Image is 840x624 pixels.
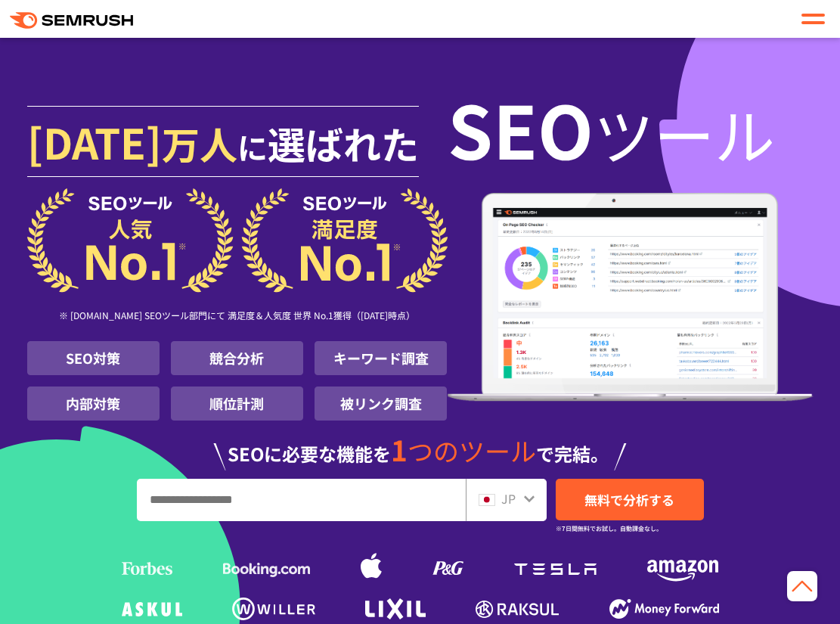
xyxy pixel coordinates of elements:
[237,125,268,169] span: に
[268,116,419,170] span: 選ばれた
[556,521,662,536] small: ※7日間無料でお試し。自動課金なし。
[556,479,704,520] a: 無料で分析する
[315,341,447,375] li: キーワード調査
[391,429,408,470] span: 1
[536,440,609,467] span: で完結。
[27,341,160,375] li: SEO対策
[315,387,447,421] li: 被リンク調査
[594,89,775,177] span: ツール
[501,489,516,508] span: JP
[27,421,814,470] div: SEOに必要な機能を
[138,480,465,520] input: URL、キーワードを入力してください
[27,293,448,341] div: ※ [DOMAIN_NAME] SEOツール部門にて 満足度＆人気度 世界 No.1獲得（[DATE]時点）
[408,432,536,469] span: つのツール
[171,387,303,421] li: 順位計測
[448,76,594,181] span: SEO
[27,387,160,421] li: 内部対策
[27,111,162,172] span: [DATE]
[171,341,303,375] li: 競合分析
[162,116,237,170] span: 万人
[584,490,674,509] span: 無料で分析する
